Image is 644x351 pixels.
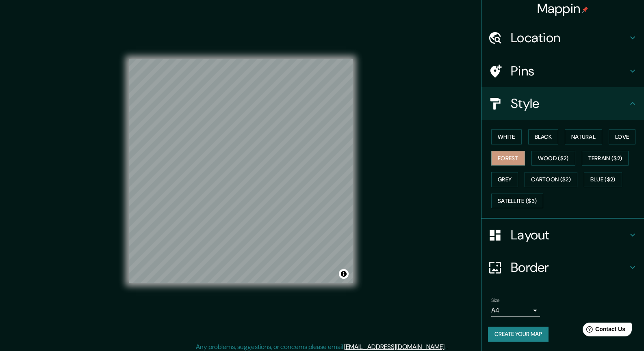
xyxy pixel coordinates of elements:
[525,172,577,187] button: Cartoon ($2)
[511,95,628,112] h4: Style
[129,59,353,283] canvas: Map
[511,63,628,79] h4: Pins
[582,6,588,13] img: pin-icon.png
[339,269,349,279] button: Toggle attribution
[491,172,518,187] button: Grey
[491,297,500,304] label: Size
[344,342,445,351] a: [EMAIL_ADDRESS][DOMAIN_NAME]
[584,172,622,187] button: Blue ($2)
[565,129,602,144] button: Natural
[531,151,575,166] button: Wood ($2)
[481,251,644,284] div: Border
[481,55,644,87] div: Pins
[491,304,540,317] div: A4
[511,259,628,276] h4: Border
[511,30,628,46] h4: Location
[528,129,559,144] button: Black
[609,129,635,144] button: Love
[481,219,644,251] div: Layout
[537,0,589,17] h4: Mappin
[481,22,644,54] div: Location
[511,227,628,243] h4: Layout
[491,194,543,209] button: Satellite ($3)
[491,151,525,166] button: Forest
[481,87,644,120] div: Style
[572,319,635,342] iframe: Help widget launcher
[582,151,629,166] button: Terrain ($2)
[491,129,522,144] button: White
[488,327,549,342] button: Create your map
